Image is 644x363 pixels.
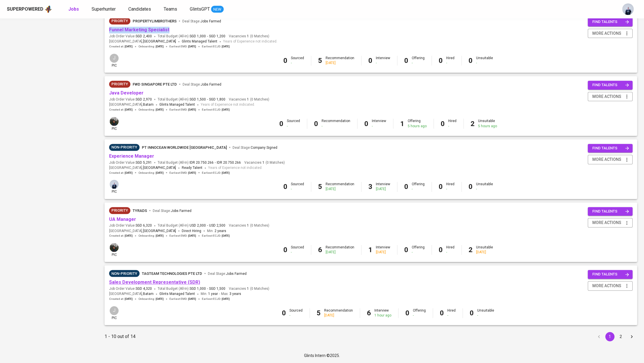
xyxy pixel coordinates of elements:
[109,144,140,150] span: Non-Priority
[109,297,133,301] span: Created at :
[588,281,633,291] button: more actions
[400,120,404,128] b: 1
[588,270,633,279] button: find talents
[291,250,304,255] div: -
[372,119,386,128] div: Interview
[221,292,241,296] span: Max.
[153,209,192,213] span: Deal Stage :
[133,19,177,23] span: PropertyLimBrothers
[109,39,176,45] span: [GEOGRAPHIC_DATA] ,
[446,61,455,65] div: -
[476,182,493,192] div: Unsuitable
[138,234,164,238] span: Onboarding :
[446,56,455,65] div: Hired
[143,165,176,171] span: [GEOGRAPHIC_DATA]
[133,208,147,213] span: Tyrads
[289,308,303,318] div: Sourced
[156,108,164,112] span: [DATE]
[439,57,443,65] b: 0
[201,82,221,86] span: Jobs Farmed
[439,183,443,191] b: 0
[189,97,206,102] span: SGD 1,500
[229,292,241,296] span: 3 years
[136,97,152,102] span: SGD 2,970
[478,119,497,128] div: Unsuitable
[471,120,475,128] b: 2
[318,246,322,254] b: 6
[45,5,52,13] img: app logo
[110,117,119,126] img: glenn@glints.com
[207,97,208,102] span: -
[92,6,117,13] a: Superhunter
[109,270,140,277] div: Sufficient Talents in Pipeline
[169,171,196,175] span: Earliest EMD :
[412,61,425,65] div: -
[405,309,409,317] b: 0
[109,165,176,171] span: [GEOGRAPHIC_DATA] ,
[222,108,230,112] span: [DATE]
[200,19,221,23] span: Jobs Farmed
[326,250,354,255] div: [DATE]
[226,272,247,276] span: Jobs Farmed
[183,82,221,86] span: Deal Stage :
[109,102,154,108] span: [GEOGRAPHIC_DATA] ,
[588,92,633,101] button: more actions
[169,234,196,238] span: Earliest EMD :
[125,108,133,112] span: [DATE]
[592,30,621,37] span: more actions
[109,27,169,32] a: Funnel Marketing Specialist
[125,171,133,175] span: [DATE]
[469,246,473,254] b: 2
[169,297,196,301] span: Earliest EMD :
[169,108,196,112] span: Earliest EMD :
[592,19,629,25] span: find talents
[109,144,140,151] div: Sufficient Talents in Pipeline
[109,81,130,87] span: Priority
[156,45,164,49] span: [DATE]
[109,234,133,238] span: Created at :
[588,144,633,153] button: find talents
[188,108,196,112] span: [DATE]
[291,61,304,65] div: -
[125,297,133,301] span: [DATE]
[207,229,226,233] span: Min.
[201,102,255,108] span: Years of Experience not indicated.
[92,6,116,12] span: Superhunter
[376,182,390,192] div: Interview
[125,45,133,49] span: [DATE]
[209,286,225,291] span: SGD 1,500
[376,187,390,192] div: [DATE]
[447,313,456,318] div: -
[588,155,633,164] button: more actions
[143,102,154,108] span: Batam
[109,208,130,213] span: Priority
[229,34,269,39] span: Vacancies ( 0 Matches )
[322,119,350,128] div: Recommendation
[318,183,322,191] b: 5
[476,61,493,65] div: -
[109,179,119,194] div: pic
[376,56,390,65] div: Interview
[7,6,43,13] div: Superpowered
[128,6,152,13] a: Candidates
[128,6,151,12] span: Candidates
[109,217,136,222] a: UA Manager
[441,120,445,128] b: 0
[279,120,283,128] b: 0
[592,156,621,163] span: more actions
[182,19,221,23] span: Deal Stage :
[222,45,230,49] span: [DATE]
[109,286,152,291] span: Job Order Value
[138,45,164,49] span: Onboarding :
[219,291,220,297] span: -
[283,246,287,254] b: 0
[287,124,300,129] div: -
[158,286,225,291] span: Total Budget (All-In)
[164,6,177,12] span: Teams
[592,208,629,215] span: find talents
[182,166,202,170] span: Ready Talent
[588,207,633,216] button: find talents
[376,245,390,255] div: Interview
[476,245,493,255] div: Unsuitable
[262,160,264,165] span: 1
